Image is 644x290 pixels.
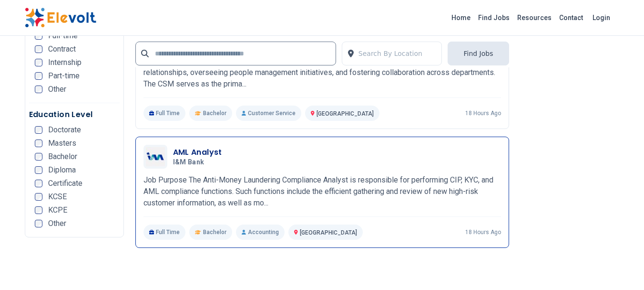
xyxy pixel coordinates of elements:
p: 18 hours ago [465,109,501,117]
span: KCSE [48,193,67,201]
span: Contract [48,45,76,53]
h3: AML Analyst [173,147,222,158]
input: Certificate [35,180,42,187]
input: Internship [35,59,42,66]
span: Certificate [48,180,82,187]
iframe: Chat Widget [596,244,644,290]
span: Diploma [48,166,76,174]
input: Part-time [35,72,42,80]
input: Contract [35,45,42,53]
a: Resources [513,10,555,25]
a: Find Jobs [474,10,513,25]
p: 18 hours ago [465,228,501,236]
p: Job Purpose The Anti-Money Laundering Compliance Analyst is responsible for performing CIP, KYC, ... [143,174,501,209]
input: Full-time [35,32,42,40]
span: KCPE [48,206,67,214]
span: Bachelor [203,109,226,117]
span: Bachelor [48,153,77,161]
a: Contact [555,10,587,25]
span: Other [48,220,66,227]
input: Other [35,86,42,93]
p: Full Time [143,106,186,121]
span: Internship [48,59,82,66]
span: Masters [48,140,76,147]
p: Full Time [143,225,186,240]
a: InfluxClient Success Manager (BPO)InfluxThe Client Success Manager (CSM) is a pivotal role within... [143,26,501,121]
span: I&M Bank [173,158,204,167]
a: Home [448,10,474,25]
span: Part-time [48,72,80,80]
input: Masters [35,140,42,147]
span: Doctorate [48,126,81,134]
a: Login [587,8,616,27]
span: [GEOGRAPHIC_DATA] [317,110,374,117]
p: Customer Service [236,106,301,121]
input: Doctorate [35,126,42,134]
input: KCPE [35,206,42,214]
p: Accounting [236,225,285,240]
img: I&M Bank [146,147,165,166]
span: [GEOGRAPHIC_DATA] [300,229,357,236]
input: Diploma [35,166,42,174]
h5: Education Level [29,109,120,120]
span: Bachelor [203,228,226,236]
a: I&M BankAML AnalystI&M BankJob Purpose The Anti-Money Laundering Compliance Analyst is responsibl... [143,145,501,240]
img: Elevolt [25,8,96,28]
span: Full-time [48,32,78,40]
input: Bachelor [35,153,42,161]
input: KCSE [35,193,42,201]
button: Find Jobs [448,42,509,65]
input: Other [35,220,42,227]
p: The Client Success Manager (CSM) is a pivotal role within our organization, responsible for manag... [143,55,501,90]
span: Other [48,86,66,93]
